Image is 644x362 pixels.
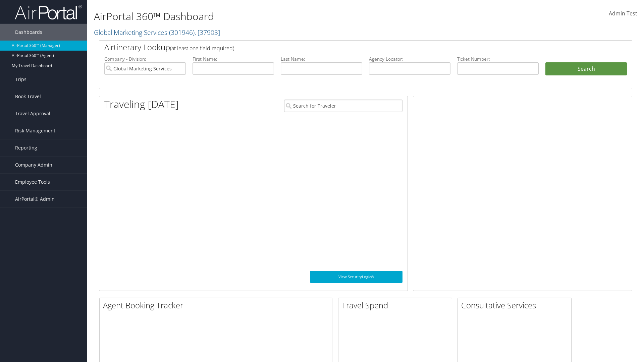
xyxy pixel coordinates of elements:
[284,100,402,112] input: Search for Traveler
[15,191,55,207] span: AirPortal® Admin
[545,62,627,76] button: Search
[369,56,450,62] label: Agency Locator:
[457,56,539,62] label: Ticket Number:
[193,56,274,62] label: First Name:
[195,28,220,37] span: , [ 37903 ]
[169,28,195,37] span: ( 301946 )
[281,56,362,62] label: Last Name:
[15,71,26,88] span: Trips
[15,122,55,139] span: Risk Management
[461,300,571,311] h2: Consultative Services
[103,300,332,311] h2: Agent Booking Tracker
[104,97,179,111] h1: Traveling [DATE]
[609,3,637,24] a: Admin Test
[94,28,220,37] a: Global Marketing Services
[104,56,186,62] label: Company - Division:
[609,10,637,17] span: Admin Test
[310,271,402,283] a: View SecurityLogic®
[15,174,50,190] span: Employee Tools
[15,139,37,156] span: Reporting
[15,157,52,173] span: Company Admin
[15,4,82,20] img: airportal-logo.png
[15,24,42,41] span: Dashboards
[15,88,41,105] span: Book Travel
[104,42,583,53] h2: Airtinerary Lookup
[15,105,50,122] span: Travel Approval
[170,45,234,52] span: (at least one field required)
[94,9,456,23] h1: AirPortal 360™ Dashboard
[342,300,452,311] h2: Travel Spend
